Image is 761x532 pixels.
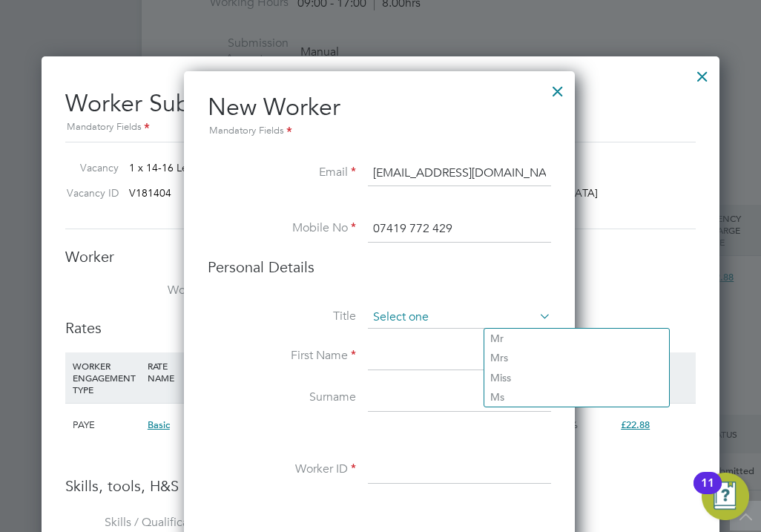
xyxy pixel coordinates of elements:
[484,348,669,367] li: Mrs
[148,418,170,431] span: Basic
[702,473,749,520] button: Open Resource Center, 11 new notifications
[69,404,144,447] div: PAYE
[368,306,551,329] input: Select one
[129,186,171,200] span: V181404
[129,161,288,174] span: 1 x 14-16 Learning Mentor (Inner)
[69,352,144,403] div: WORKER ENGAGEMENT TYPE
[208,390,356,405] label: Surname
[208,92,551,139] h2: New Worker
[208,220,356,236] label: Mobile No
[701,483,714,502] div: 11
[65,318,696,338] h3: Rates
[59,161,119,174] label: Vacancy
[65,119,696,136] div: Mandatory Fields
[65,476,696,496] h3: Skills, tools, H&S
[484,329,669,348] li: Mr
[208,257,551,277] h3: Personal Details
[208,123,551,139] div: Mandatory Fields
[208,165,356,180] label: Email
[65,283,214,298] label: Worker
[484,387,669,407] li: Ms
[621,418,650,431] span: £22.88
[144,352,243,391] div: RATE NAME
[65,77,696,136] h2: Worker Submission
[208,348,356,364] label: First Name
[208,462,356,477] label: Worker ID
[65,515,214,531] label: Skills / Qualifications
[484,368,669,387] li: Miss
[208,309,356,324] label: Title
[59,186,119,200] label: Vacancy ID
[65,247,696,266] h3: Worker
